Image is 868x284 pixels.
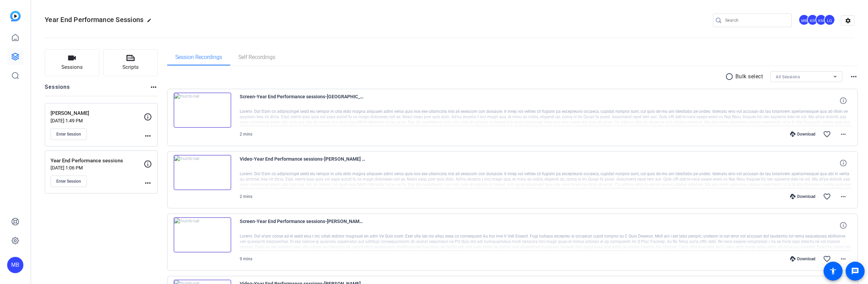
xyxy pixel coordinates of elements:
button: Enter Session [51,128,87,140]
div: Download [787,131,819,137]
ngx-avatar: Kenny Nicodemus [815,14,827,26]
mat-icon: edit [147,18,155,26]
mat-icon: favorite_border [823,192,831,201]
img: thumb-nail [174,217,231,252]
mat-icon: more_horiz [144,132,152,140]
span: Enter Session [56,131,81,137]
div: Download [787,256,819,262]
div: MB [798,14,810,25]
span: Screen-Year End Performance sessions-[GEOGRAPHIC_DATA][PERSON_NAME] -2025-10-02-10-24-17-450-0 [240,93,365,109]
img: thumb-nail [174,93,231,128]
mat-icon: message [851,267,859,275]
h2: Sessions [45,83,70,96]
span: 2 mins [240,132,252,137]
mat-icon: more_horiz [839,130,847,138]
mat-icon: favorite_border [823,255,831,263]
mat-icon: more_horiz [839,255,847,263]
div: KN [815,14,827,25]
p: [DATE] 1:49 PM [51,118,144,123]
span: 2 mins [240,194,252,199]
div: KR [807,14,818,25]
span: Self Recordings [238,55,275,60]
ngx-avatar: Lou Garinga [824,14,836,26]
span: Sessions [61,63,83,71]
input: Search [725,16,786,24]
ngx-avatar: Kaveh Ryndak [807,14,819,26]
p: Bulk select [735,73,763,81]
div: Download [787,194,819,199]
p: [PERSON_NAME] [51,109,144,117]
span: All Sessions [776,75,800,79]
span: Enter Session [56,179,81,184]
mat-icon: settings [841,16,855,26]
mat-icon: more_horiz [144,179,152,187]
div: MB [7,257,23,273]
span: Scripts [122,63,139,71]
img: thumb-nail [174,155,231,190]
div: LG [824,14,835,25]
mat-icon: more_horiz [850,73,858,81]
p: Year End Performance sessions [51,157,144,165]
p: [DATE] 1:06 PM [51,165,144,170]
mat-icon: radio_button_unchecked [725,73,735,81]
mat-icon: accessibility [829,267,837,275]
button: Enter Session [51,176,87,187]
mat-icon: favorite_border [823,130,831,138]
button: Scripts [103,49,158,76]
button: Sessions [45,49,99,76]
img: blue-gradient.svg [10,11,21,21]
span: Screen-Year End Performance sessions-[PERSON_NAME] -2025-10-02-10-12-33-344-0 [240,217,365,234]
span: Video-Year End Performance sessions-[PERSON_NAME] -2025-10-02-10-24-17-450-0 [240,155,365,171]
span: 9 mins [240,257,252,261]
ngx-avatar: Michael Barbieri [798,14,810,26]
mat-icon: more_horiz [150,83,158,91]
mat-icon: more_horiz [839,192,847,201]
span: Session Recordings [175,55,222,60]
span: Year End Performance Sessions [45,16,143,24]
